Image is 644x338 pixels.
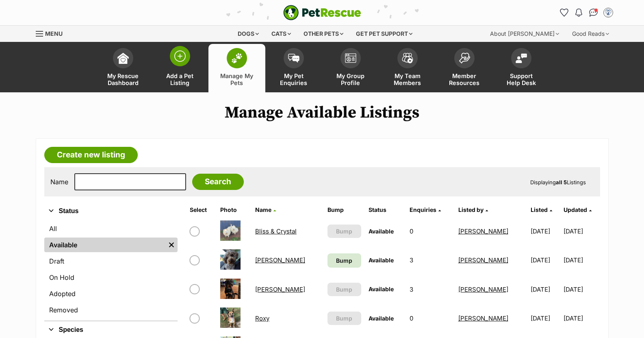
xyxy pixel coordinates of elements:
[458,256,508,264] a: [PERSON_NAME]
[117,52,129,64] img: dashboard-icon-eb2f2d2d3e046f16d808141f083e7271f6b2e854fb5c12c21221c1fb7104beca.svg
[327,312,361,325] button: Bump
[458,206,484,213] span: Listed by
[527,217,563,245] td: [DATE]
[186,203,216,216] th: Select
[327,253,361,268] a: Bump
[575,9,582,17] img: notifications-46538b983faf8c2785f20acdc204bb7945ddae34d4c08c2a6579f10ce5e182be.svg
[345,53,356,63] img: group-profile-icon-3fa3cf56718a62981997c0bc7e787c4b2cf8bcc04b72c1350f741eb67cf2f40e.svg
[255,256,305,264] a: [PERSON_NAME]
[458,227,508,235] a: [PERSON_NAME]
[365,203,405,216] th: Status
[527,246,563,274] td: [DATE]
[556,179,567,185] strong: all 5
[493,44,550,92] a: Support Help Desk
[516,53,527,63] img: help-desk-icon-fdf02630f3aa405de69fd3d07c3f3aa587a6932b1a1747fa1d2bba05be0121f9.svg
[406,246,454,274] td: 3
[327,283,361,296] button: Bump
[558,6,571,19] a: Favourites
[255,227,297,235] a: Bliss & Crystal
[231,53,243,63] img: manage-my-pets-icon-02211641906a0b7f246fdf0571729dbe1e7629f14944591b6c1af311fb30b64b.svg
[44,238,165,252] a: Available
[298,26,349,42] div: Other pets
[105,72,141,86] span: My Rescue Dashboard
[531,206,552,213] a: Listed
[336,285,352,294] span: Bump
[44,254,178,268] a: Draft
[602,6,615,19] button: My account
[369,315,394,322] span: Available
[406,304,454,332] td: 0
[410,206,436,213] span: translation missing: en.admin.listings.index.attributes.enquiries
[566,26,615,42] div: Good Reads
[350,26,418,42] div: Get pet support
[369,228,394,235] span: Available
[564,246,599,274] td: [DATE]
[458,314,508,322] a: [PERSON_NAME]
[174,50,186,62] img: add-pet-listing-icon-0afa8454b4691262ce3f59096e99ab1cd57d4a30225e0717b998d2c9b9846f56.svg
[266,26,297,42] div: Cats
[589,9,598,17] img: chat-41dd97257d64d25036548639549fe6c8038ab92f7586957e7f3b1b290dea8141.svg
[322,44,379,92] a: My Group Profile
[406,217,454,245] td: 0
[44,220,178,321] div: Status
[389,72,426,86] span: My Team Members
[275,72,312,86] span: My Pet Enquiries
[587,6,600,19] a: Conversations
[36,26,68,40] a: Menu
[50,178,68,185] label: Name
[165,238,178,252] a: Remove filter
[255,206,271,213] span: Name
[484,26,565,42] div: About [PERSON_NAME]
[219,72,255,86] span: Manage My Pets
[503,72,540,86] span: Support Help Desk
[458,206,488,213] a: Listed by
[162,72,198,86] span: Add a Pet Listing
[44,270,178,285] a: On Hold
[283,5,361,20] a: PetRescue
[604,9,612,17] img: Lorene Cross profile pic
[95,44,152,92] a: My Rescue Dashboard
[402,53,413,63] img: team-members-icon-5396bd8760b3fe7c0b43da4ab00e1e3bb1a5d9ba89233759b79545d2d3fc5d0d.svg
[369,257,394,264] span: Available
[44,325,178,335] button: Species
[208,44,265,92] a: Manage My Pets
[564,206,587,213] span: Updated
[527,275,563,303] td: [DATE]
[255,314,269,322] a: Roxy
[44,206,178,216] button: Status
[564,206,592,213] a: Updated
[336,256,352,265] span: Bump
[436,44,493,92] a: Member Resources
[379,44,436,92] a: My Team Members
[255,206,276,213] a: Name
[332,72,369,86] span: My Group Profile
[283,5,361,20] img: logo-e224e6f780fb5917bec1dbf3a21bbac754714ae5b6737aabdf751b685950b380.svg
[458,286,508,293] a: [PERSON_NAME]
[192,174,244,190] input: Search
[564,275,599,303] td: [DATE]
[255,286,305,293] a: [PERSON_NAME]
[44,286,178,301] a: Adopted
[530,179,586,185] span: Displaying Listings
[564,304,599,332] td: [DATE]
[44,303,178,317] a: Removed
[446,72,483,86] span: Member Resources
[327,225,361,238] button: Bump
[45,30,63,37] span: Menu
[288,54,299,63] img: pet-enquiries-icon-7e3ad2cf08bfb03b45e93fb7055b45f3efa6380592205ae92323e6603595dc1f.svg
[531,206,548,213] span: Listed
[564,217,599,245] td: [DATE]
[44,221,178,236] a: All
[324,203,364,216] th: Bump
[336,314,352,323] span: Bump
[369,286,394,292] span: Available
[336,227,352,236] span: Bump
[152,44,208,92] a: Add a Pet Listing
[410,206,441,213] a: Enquiries
[558,6,615,19] ul: Account quick links
[265,44,322,92] a: My Pet Enquiries
[527,304,563,332] td: [DATE]
[459,52,470,63] img: member-resources-icon-8e73f808a243e03378d46382f2149f9095a855e16c252ad45f914b54edf8863c.svg
[44,147,138,163] a: Create new listing
[232,26,265,42] div: Dogs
